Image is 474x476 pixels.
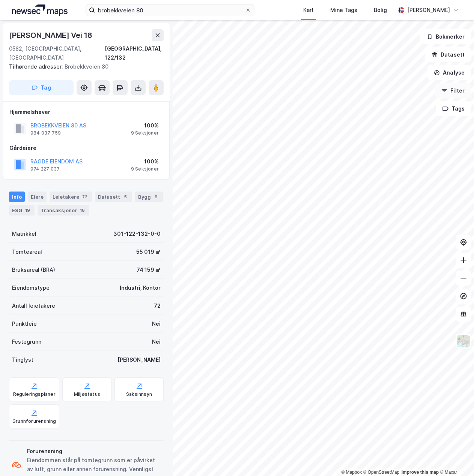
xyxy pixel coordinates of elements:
[456,334,471,348] img: Z
[425,47,471,62] button: Datasett
[374,6,387,15] div: Bolig
[120,283,161,292] div: Industri, Kontor
[9,192,25,202] div: Info
[9,44,105,62] div: 0582, [GEOGRAPHIC_DATA], [GEOGRAPHIC_DATA]
[152,337,161,346] div: Nei
[30,130,61,136] div: 984 037 759
[407,6,450,15] div: [PERSON_NAME]
[420,29,471,44] button: Bokmerker
[152,193,160,201] div: 9
[50,192,92,202] div: Leietakere
[9,80,74,95] button: Tag
[122,193,129,201] div: 5
[303,6,314,15] div: Kart
[436,440,474,476] iframe: Chat Widget
[24,207,32,214] div: 19
[13,391,56,397] div: Reguleringsplaner
[12,265,55,274] div: Bruksareal (BRA)
[9,144,163,153] div: Gårdeiere
[12,229,36,238] div: Matrikkel
[427,65,471,80] button: Analyse
[12,418,56,424] div: Grunnforurensning
[30,166,60,172] div: 974 227 037
[12,337,41,346] div: Festegrunn
[154,301,161,310] div: 72
[95,4,245,16] input: Søk på adresse, matrikkel, gårdeiere, leietakere eller personer
[95,192,132,202] div: Datasett
[136,247,161,256] div: 55 019 ㎡
[9,108,163,117] div: Hjemmelshaver
[12,247,42,256] div: Tomteareal
[12,355,33,364] div: Tinglyst
[131,121,159,130] div: 100%
[131,166,159,172] div: 9 Seksjoner
[12,301,55,310] div: Antall leietakere
[435,83,471,98] button: Filter
[9,205,35,216] div: ESG
[105,44,164,62] div: [GEOGRAPHIC_DATA], 122/132
[9,63,65,70] span: Tilhørende adresser:
[113,229,161,238] div: 301-122-132-0-0
[135,192,163,202] div: Bygg
[78,207,86,214] div: 16
[38,205,89,216] div: Transaksjoner
[12,4,68,16] img: logo.a4113a55bc3d86da70a041830d287a7e.svg
[12,283,50,292] div: Eiendomstype
[137,265,161,274] div: 74 159 ㎡
[363,470,400,475] a: OpenStreetMap
[341,470,362,475] a: Mapbox
[436,440,474,476] div: Kontrollprogram for chat
[81,193,89,201] div: 72
[9,62,158,71] div: Brobekkveien 80
[436,101,471,116] button: Tags
[131,130,159,136] div: 9 Seksjoner
[330,6,357,15] div: Mine Tags
[28,192,47,202] div: Eiere
[117,355,161,364] div: [PERSON_NAME]
[27,447,161,456] div: Forurensning
[152,319,161,328] div: Nei
[126,391,152,397] div: Saksinnsyn
[131,157,159,166] div: 100%
[74,391,100,397] div: Miljøstatus
[402,470,439,475] a: Improve this map
[12,319,37,328] div: Punktleie
[9,29,94,41] div: [PERSON_NAME] Vei 18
